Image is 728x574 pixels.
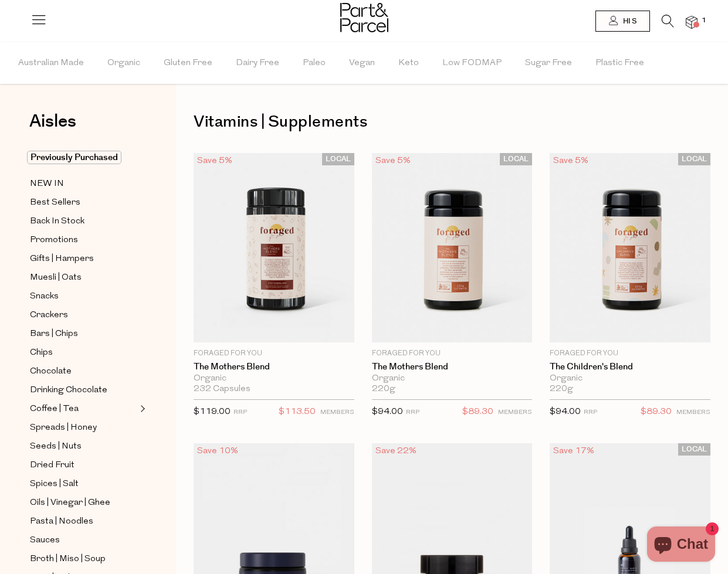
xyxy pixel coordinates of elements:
[442,43,502,84] span: Low FODMAP
[550,153,710,342] img: The Children's Blend
[500,153,532,165] span: LOCAL
[372,384,395,395] span: 220g
[30,533,137,548] a: Sauces
[525,43,572,84] span: Sugar Free
[550,443,598,459] div: Save 17%
[194,373,354,384] div: Organic
[550,384,573,395] span: 220g
[30,439,137,454] a: Seeds | Nuts
[303,43,326,84] span: Paleo
[620,16,636,26] span: Hi S
[29,108,76,134] span: Aisles
[30,402,79,416] span: Coffee | Tea
[30,477,79,491] span: Spices | Salt
[498,409,532,416] small: MEMBERS
[30,177,64,191] span: NEW IN
[550,362,710,372] a: The Children's Blend
[194,108,710,135] h1: Vitamins | Supplements
[372,373,533,384] div: Organic
[194,153,236,169] div: Save 5%
[30,440,82,454] span: Seeds | Nuts
[372,407,403,416] span: $94.00
[236,43,279,84] span: Dairy Free
[30,477,137,491] a: Spices | Salt
[30,233,137,247] a: Promotions
[550,153,592,169] div: Save 5%
[372,362,533,372] a: The Mothers Blend
[30,458,137,473] a: Dried Fruit
[279,405,316,420] span: $113.50
[30,215,84,229] span: Back In Stock
[678,443,710,456] span: LOCAL
[30,496,110,510] span: Oils | Vinegar | Ghee
[29,113,76,142] a: Aisles
[137,402,145,416] button: Expand/Collapse Coffee | Tea
[30,270,137,285] a: Muesli | Oats
[584,409,597,416] small: RRP
[641,405,672,420] span: $89.30
[340,3,388,32] img: Part&Parcel
[398,43,419,84] span: Keto
[194,443,242,459] div: Save 10%
[194,153,354,342] img: The Mothers Blend
[30,214,137,229] a: Back In Stock
[30,458,75,473] span: Dried Fruit
[27,151,121,164] span: Previously Purchased
[194,362,354,372] a: The Mothers Blend
[164,43,212,84] span: Gluten Free
[30,252,137,266] a: Gifts | Hampers
[550,373,710,384] div: Organic
[699,15,709,26] span: 1
[30,252,94,266] span: Gifts | Hampers
[30,195,137,210] a: Best Sellers
[550,407,581,416] span: $94.00
[30,233,78,247] span: Promotions
[406,409,419,416] small: RRP
[595,11,650,32] a: Hi S
[372,443,420,459] div: Save 22%
[194,384,250,395] span: 232 Capsules
[678,153,710,165] span: LOCAL
[194,407,231,416] span: $119.00
[30,176,137,191] a: NEW IN
[372,153,414,169] div: Save 5%
[107,43,140,84] span: Organic
[30,383,107,398] span: Drinking Chocolate
[30,327,78,341] span: Bars | Chips
[676,409,710,416] small: MEMBERS
[372,153,533,342] img: The Mothers Blend
[372,348,533,359] p: Foraged For You
[595,43,644,84] span: Plastic Free
[322,153,354,165] span: LOCAL
[30,327,137,341] a: Bars | Chips
[30,196,80,210] span: Best Sellers
[30,383,137,398] a: Drinking Chocolate
[686,16,697,28] a: 1
[30,289,137,304] a: Snacks
[30,420,137,435] a: Spreads | Honey
[30,290,59,304] span: Snacks
[30,534,60,548] span: Sauces
[30,421,97,435] span: Spreads | Honey
[30,365,72,379] span: Chocolate
[550,348,710,359] p: Foraged For You
[30,364,137,379] a: Chocolate
[30,151,137,165] a: Previously Purchased
[18,43,84,84] span: Australian Made
[30,345,137,360] a: Chips
[30,515,93,529] span: Pasta | Noodles
[349,43,375,84] span: Vegan
[462,405,493,420] span: $89.30
[30,402,137,416] a: Coffee | Tea
[30,495,137,510] a: Oils | Vinegar | Ghee
[30,308,68,322] span: Crackers
[644,527,719,565] inbox-online-store-chat: Shopify online store chat
[194,348,354,359] p: Foraged For You
[30,552,106,566] span: Broth | Miso | Soup
[233,409,247,416] small: RRP
[30,271,82,285] span: Muesli | Oats
[30,308,137,322] a: Crackers
[30,346,53,360] span: Chips
[30,552,137,566] a: Broth | Miso | Soup
[320,409,354,416] small: MEMBERS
